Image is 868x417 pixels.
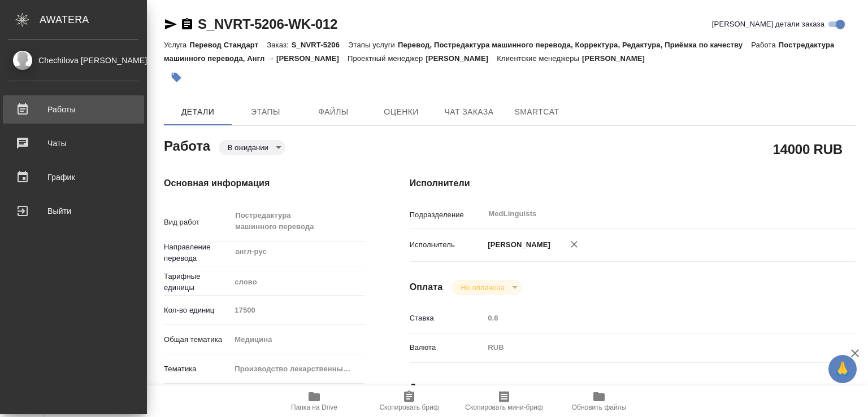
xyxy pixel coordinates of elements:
[231,359,364,379] div: Производство лекарственных препаратов
[267,385,362,417] button: Папка на Drive
[772,139,843,159] h2: 14000 RUB
[164,334,231,345] p: Общая тематика
[572,403,627,411] span: Обновить файлы
[164,17,177,31] button: Скопировать ссылку для ЯМессенджера
[510,105,564,119] span: SmartCat
[238,105,293,119] span: Этапы
[231,302,364,318] input: Пустое поле
[171,105,225,119] span: Детали
[164,242,231,264] p: Направление перевода
[410,239,484,251] p: Исполнитель
[457,283,507,292] button: Не оплачена
[8,54,138,67] div: Chechilova [PERSON_NAME]
[219,140,285,155] div: В ожидании
[426,54,497,63] p: [PERSON_NAME]
[8,203,138,220] div: Выйти
[292,41,348,49] p: S_NVRT-5206
[410,177,856,190] h4: Исполнители
[712,19,824,30] span: [PERSON_NAME] детали заказа
[306,105,361,119] span: Файлы
[379,403,439,411] span: Скопировать бриф
[828,355,857,383] button: 🙏
[164,177,364,190] h4: Основная информация
[410,209,484,221] p: Подразделение
[552,385,646,417] button: Обновить файлы
[484,338,818,357] div: RUB
[751,41,779,49] p: Работа
[833,357,852,381] span: 🙏
[164,363,231,375] p: Тематика
[410,313,484,324] p: Ставка
[180,17,194,31] button: Скопировать ссылку
[348,41,398,49] p: Этапы услуги
[374,105,428,119] span: Оценки
[457,385,552,417] button: Скопировать мини-бриф
[3,95,144,124] a: Работы
[465,403,542,411] span: Скопировать мини-бриф
[267,41,291,49] p: Заказ:
[231,330,364,349] div: Медицина
[189,41,267,49] p: Перевод Стандарт
[40,8,147,31] div: AWATERA
[8,135,138,152] div: Чаты
[164,135,210,155] h2: Работа
[164,41,189,49] p: Услуга
[484,310,818,326] input: Пустое поле
[348,54,426,63] p: Проектный менеджер
[164,305,231,316] p: Кол-во единиц
[3,197,144,225] a: Выйти
[224,143,272,152] button: В ожидании
[582,54,653,63] p: [PERSON_NAME]
[8,101,138,118] div: Работы
[3,163,144,191] a: График
[562,232,587,257] button: Удалить исполнителя
[164,271,231,293] p: Тарифные единицы
[452,280,521,295] div: В ожидании
[410,280,443,294] h4: Оплата
[164,65,189,90] button: Добавить тэг
[410,342,484,353] p: Валюта
[231,273,364,292] div: слово
[8,169,138,186] div: График
[410,381,856,394] h4: Дополнительно
[198,16,337,32] a: S_NVRT-5206-WK-012
[291,403,337,411] span: Папка на Drive
[398,41,751,49] p: Перевод, Постредактура машинного перевода, Корректура, Редактура, Приёмка по качеству
[484,239,550,251] p: [PERSON_NAME]
[3,129,144,157] a: Чаты
[164,217,231,228] p: Вид работ
[497,54,582,63] p: Клиентские менеджеры
[362,385,457,417] button: Скопировать бриф
[442,105,496,119] span: Чат заказа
